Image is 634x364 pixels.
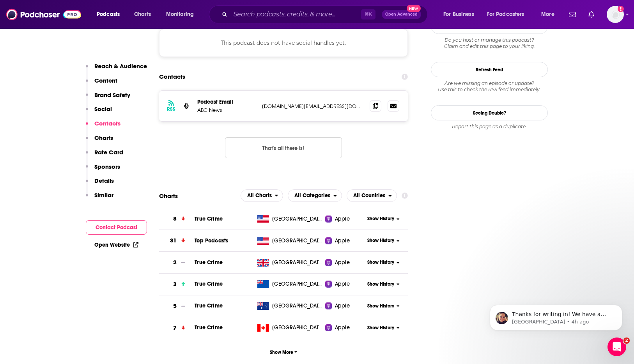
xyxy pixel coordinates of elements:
span: ⌘ K [361,9,375,19]
button: Social [86,105,112,120]
p: Reach & Audience [94,62,147,70]
span: New [407,5,421,12]
span: Australia [272,302,323,310]
button: open menu [161,8,204,21]
div: Claim and edit this page to your liking. [431,37,548,49]
h3: 3 [173,280,177,289]
p: Social [94,105,112,113]
button: open menu [241,189,283,202]
p: Contacts [94,120,120,127]
span: Do you host or manage this podcast? [431,37,548,43]
p: Sponsors [94,163,120,170]
button: Show profile menu [607,6,624,23]
button: Rate Card [86,148,123,163]
a: Apple [325,215,365,223]
h2: Categories [288,189,342,202]
span: Apple [335,302,350,310]
span: United Kingdom [272,259,323,267]
span: Apple [335,259,350,267]
span: Charts [134,9,151,20]
a: Open Website [94,242,138,248]
h2: Platforms [241,189,283,202]
span: Show History [367,259,394,266]
span: Top Podcasts [195,237,228,244]
button: open menu [91,8,130,21]
span: United States [272,215,323,223]
button: Open AdvancedNew [382,10,421,19]
a: 7 [159,317,195,339]
p: Charts [94,134,113,141]
button: Show History [365,281,402,288]
a: [GEOGRAPHIC_DATA] [254,215,326,223]
span: For Podcasters [487,9,524,20]
iframe: Intercom notifications message [478,288,634,343]
button: Show History [365,303,402,309]
button: open menu [288,189,342,202]
span: Apple [335,324,350,332]
h3: 7 [173,323,177,332]
button: Nothing here. [225,137,342,158]
a: True Crime [195,302,223,309]
span: United States [272,237,323,245]
button: Refresh Feed [431,62,548,77]
button: Show History [365,237,402,244]
h3: 8 [173,214,177,223]
a: Show notifications dropdown [585,8,597,21]
button: Show History [365,216,402,222]
span: 2 [623,337,630,344]
iframe: Intercom live chat [607,337,626,356]
p: Podcast Email [197,99,256,105]
a: Apple [325,259,365,267]
span: Apple [335,215,350,223]
span: Show History [367,237,394,244]
h2: Contacts [159,69,185,84]
p: Rate Card [94,148,123,156]
button: open menu [536,8,564,21]
span: For Business [443,9,474,20]
p: Brand Safety [94,91,130,99]
a: True Crime [195,324,223,331]
span: All Categories [294,193,330,198]
p: ABC News [197,107,256,113]
span: Show History [367,303,394,309]
span: True Crime [195,281,223,287]
span: Open Advanced [385,12,418,16]
button: Contact Podcast [86,220,147,235]
a: Seeing Double? [431,105,548,120]
button: Details [86,177,114,191]
button: Show History [365,259,402,266]
p: Details [94,177,114,184]
button: Charts [86,134,113,148]
a: 3 [159,274,195,295]
svg: Add a profile image [618,6,624,12]
span: Show More [270,350,298,355]
a: Charts [129,8,156,21]
h3: 2 [173,258,177,267]
h2: Countries [347,189,397,202]
a: [GEOGRAPHIC_DATA] [254,302,326,310]
div: Search podcasts, credits, & more... [216,5,435,23]
h3: 5 [173,302,177,311]
button: open menu [347,189,397,202]
button: open menu [438,8,484,21]
a: Apple [325,237,365,245]
p: Content [94,77,117,84]
button: Reach & Audience [86,62,147,77]
a: Apple [325,324,365,332]
a: Apple [325,302,365,310]
span: Show History [367,281,394,288]
button: Similar [86,191,113,206]
a: Show notifications dropdown [566,8,579,21]
a: [GEOGRAPHIC_DATA] [254,259,326,267]
span: Monitoring [166,9,194,20]
a: 31 [159,230,195,251]
a: True Crime [195,216,223,222]
span: Podcasts [97,9,120,20]
img: Podchaser - Follow, Share and Rate Podcasts [6,7,81,22]
a: [GEOGRAPHIC_DATA] [254,324,326,332]
h3: 31 [170,236,177,245]
button: Brand Safety [86,91,130,106]
span: Canada [272,324,323,332]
